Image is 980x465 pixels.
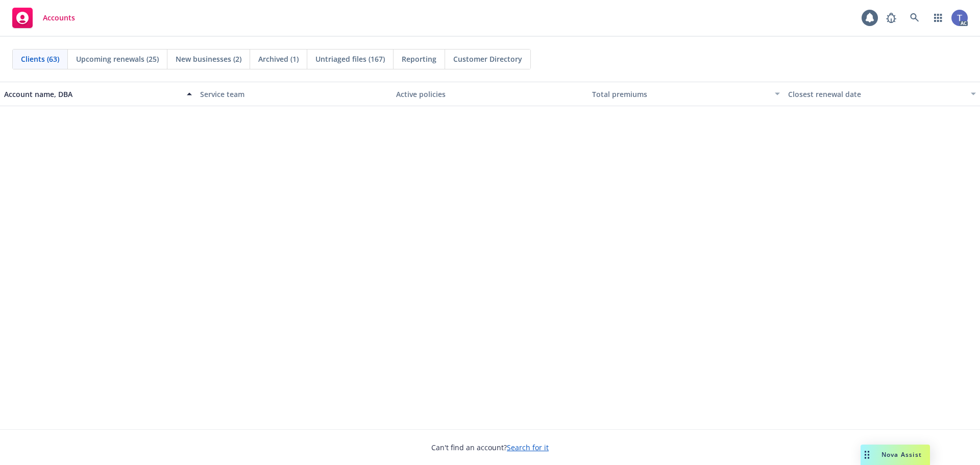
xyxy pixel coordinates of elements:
[453,54,522,64] span: Customer Directory
[784,82,980,106] button: Closest renewal date
[951,10,968,26] img: photo
[904,8,925,28] a: Search
[43,14,75,22] span: Accounts
[315,54,385,64] span: Untriaged files (167)
[592,89,769,100] div: Total premiums
[392,82,588,106] button: Active policies
[881,8,901,28] a: Report a Bug
[196,82,392,106] button: Service team
[402,54,436,64] span: Reporting
[861,445,930,465] button: Nova Assist
[4,89,181,100] div: Account name, DBA
[258,54,299,64] span: Archived (1)
[21,54,59,64] span: Clients (63)
[588,82,784,106] button: Total premiums
[431,442,549,453] span: Can't find an account?
[176,54,241,64] span: New businesses (2)
[928,8,948,28] a: Switch app
[788,89,965,100] div: Closest renewal date
[8,4,79,32] a: Accounts
[396,89,584,100] div: Active policies
[861,445,873,465] div: Drag to move
[507,443,549,452] a: Search for it
[881,450,922,459] span: Nova Assist
[76,54,159,64] span: Upcoming renewals (25)
[200,89,388,100] div: Service team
